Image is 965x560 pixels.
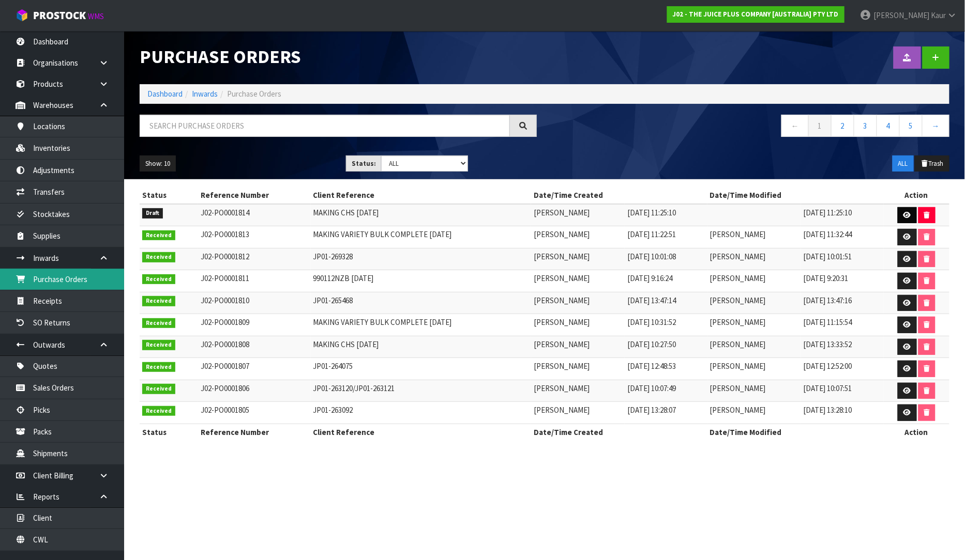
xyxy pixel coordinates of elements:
td: J02-PO0001814 [198,204,311,226]
span: [PERSON_NAME] [710,295,766,305]
span: [PERSON_NAME] [873,10,929,20]
span: [PERSON_NAME] [534,273,590,283]
span: Received [142,274,175,285]
span: [PERSON_NAME] [534,405,590,415]
a: J02 - THE JUICE PLUS COMPANY [AUSTRALIA] PTY LTD [667,6,845,23]
button: ALL [893,155,914,172]
span: [PERSON_NAME] [710,383,766,393]
span: Kaur [931,10,946,20]
th: Reference Number [198,424,311,440]
td: JP01-264075 [311,358,532,380]
th: Status [140,187,198,204]
th: Date/Time Modified [707,424,884,440]
span: Purchase Orders [227,89,281,99]
span: [PERSON_NAME] [534,383,590,393]
span: [DATE] 11:15:54 [804,317,852,327]
span: [PERSON_NAME] [534,229,590,239]
span: Received [142,296,175,306]
span: [PERSON_NAME] [710,361,766,371]
span: [DATE] 10:31:52 [627,317,676,327]
span: Received [142,362,175,372]
span: [DATE] 13:28:07 [627,405,676,415]
span: [PERSON_NAME] [710,252,766,261]
span: [PERSON_NAME] [534,252,590,261]
a: 4 [877,115,900,137]
td: MAKING VARIETY BULK COMPLETE [DATE] [311,226,532,248]
span: Draft [142,208,163,219]
a: 3 [854,115,877,137]
a: Dashboard [147,89,183,99]
span: [DATE] 13:47:14 [627,295,676,305]
span: [PERSON_NAME] [534,361,590,371]
span: [PERSON_NAME] [710,229,766,239]
span: [PERSON_NAME] [534,295,590,305]
img: cube-alt.png [16,9,28,22]
th: Client Reference [311,424,532,440]
span: [PERSON_NAME] [710,273,766,283]
input: Search purchase orders [140,115,510,137]
span: [DATE] 10:07:49 [627,383,676,393]
th: Action [884,424,949,440]
span: Received [142,384,175,394]
span: ProStock [33,9,86,22]
td: JP01-263120/JP01-263121 [311,380,532,402]
th: Date/Time Modified [707,187,884,204]
h1: Purchase Orders [140,46,537,67]
span: Received [142,340,175,350]
strong: J02 - THE JUICE PLUS COMPANY [AUSTRALIA] PTY LTD [673,10,839,19]
span: Received [142,406,175,416]
span: [DATE] 13:47:16 [804,295,852,305]
td: J02-PO0001811 [198,270,311,292]
a: → [922,115,949,137]
a: Inwards [192,89,218,99]
td: J02-PO0001806 [198,380,311,402]
td: MAKING CHS [DATE] [311,204,532,226]
a: 5 [899,115,923,137]
th: Date/Time Created [531,187,707,204]
td: MAKING CHS [DATE] [311,336,532,358]
span: [PERSON_NAME] [534,317,590,327]
th: Client Reference [311,187,532,204]
button: Show: 10 [140,155,176,172]
button: Trash [915,155,949,172]
span: [PERSON_NAME] [710,405,766,415]
span: Received [142,252,175,262]
td: JP01-265468 [311,292,532,314]
span: [DATE] 11:25:10 [804,208,852,217]
td: JP01-263092 [311,402,532,424]
a: 2 [831,115,854,137]
strong: Status: [352,159,376,168]
span: [DATE] 11:32:44 [804,229,852,239]
nav: Page navigation [552,115,949,140]
span: [DATE] 10:01:51 [804,252,852,261]
td: J02-PO0001805 [198,402,311,424]
td: J02-PO0001810 [198,292,311,314]
a: 1 [808,115,832,137]
span: [PERSON_NAME] [710,339,766,349]
span: [DATE] 11:25:10 [627,208,676,217]
span: [DATE] 13:33:52 [804,339,852,349]
th: Status [140,424,198,440]
span: Received [142,318,175,329]
span: [DATE] 12:48:53 [627,361,676,371]
td: J02-PO0001809 [198,314,311,336]
small: WMS [88,11,104,21]
span: [DATE] 10:01:08 [627,252,676,261]
td: J02-PO0001807 [198,358,311,380]
td: MAKING VARIETY BULK COMPLETE [DATE] [311,314,532,336]
span: [DATE] 12:52:00 [804,361,852,371]
td: J02-PO0001808 [198,336,311,358]
span: [PERSON_NAME] [534,208,590,217]
span: Received [142,230,175,241]
th: Date/Time Created [531,424,707,440]
span: [DATE] 13:28:10 [804,405,852,415]
span: [DATE] 10:07:51 [804,383,852,393]
td: J02-PO0001812 [198,248,311,270]
span: [PERSON_NAME] [534,339,590,349]
th: Reference Number [198,187,311,204]
a: ← [781,115,809,137]
td: J02-PO0001813 [198,226,311,248]
span: [DATE] 10:27:50 [627,339,676,349]
td: JP01-269328 [311,248,532,270]
td: 990112NZB [DATE] [311,270,532,292]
